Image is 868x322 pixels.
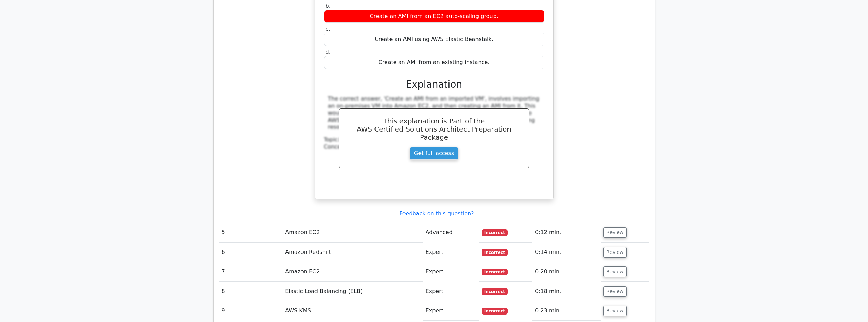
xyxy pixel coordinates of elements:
[282,243,423,262] td: Amazon Redshift
[603,247,627,258] button: Review
[423,262,479,281] td: Expert
[423,243,479,262] td: Expert
[324,33,544,46] div: Create an AMI using AWS Elastic Beanstalk.
[282,301,423,321] td: AWS KMS
[219,262,283,281] td: 7
[326,49,331,55] span: d.
[219,282,283,301] td: 8
[324,136,544,143] div: Topic:
[219,301,283,321] td: 9
[399,210,474,217] a: Feedback on this question?
[328,79,540,90] h3: Explanation
[324,56,544,69] div: Create an AMI from an existing instance.
[482,269,508,275] span: Incorrect
[603,266,627,277] button: Review
[326,3,331,9] span: b.
[482,308,508,315] span: Incorrect
[410,147,458,160] a: Get full access
[532,282,601,301] td: 0:18 min.
[324,143,544,151] div: Concept:
[282,282,423,301] td: Elastic Load Balancing (ELB)
[603,286,627,297] button: Review
[423,301,479,321] td: Expert
[219,223,283,242] td: 5
[282,262,423,281] td: Amazon EC2
[532,301,601,321] td: 0:23 min.
[219,243,283,262] td: 6
[423,282,479,301] td: Expert
[423,223,479,242] td: Advanced
[326,26,330,32] span: c.
[324,10,544,23] div: Create an AMI from an EC2 auto-scaling group.
[328,95,540,131] div: The correct answer, 'Create an AMI from an imported VM', involves importing an on-premises VM int...
[532,223,601,242] td: 0:12 min.
[482,249,508,256] span: Incorrect
[603,306,627,316] button: Review
[603,227,627,238] button: Review
[532,243,601,262] td: 0:14 min.
[282,223,423,242] td: Amazon EC2
[482,288,508,295] span: Incorrect
[482,229,508,236] span: Incorrect
[532,262,601,281] td: 0:20 min.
